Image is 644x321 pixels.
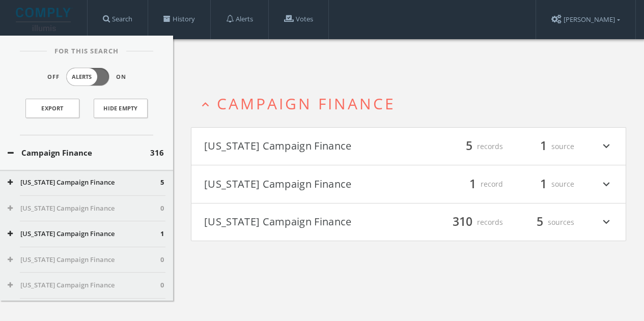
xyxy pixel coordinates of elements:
[8,229,160,239] button: [US_STATE] Campaign Finance
[461,137,477,155] span: 5
[8,147,150,159] button: Campaign Finance
[536,137,551,155] span: 1
[160,178,164,188] span: 5
[536,175,551,193] span: 1
[8,255,160,265] button: [US_STATE] Campaign Finance
[25,99,79,118] a: Export
[513,214,574,231] div: sources
[600,176,613,193] i: expand_more
[8,203,160,214] button: [US_STATE] Campaign Finance
[160,280,164,290] span: 0
[160,203,164,214] span: 0
[217,93,396,114] span: Campaign Finance
[600,214,613,231] i: expand_more
[600,138,613,155] i: expand_more
[442,138,503,155] div: records
[199,98,212,111] i: expand_less
[442,214,503,231] div: records
[150,147,164,159] span: 316
[448,213,477,231] span: 310
[513,138,574,155] div: source
[47,73,60,81] span: Off
[199,95,626,112] button: expand_lessCampaign Finance
[116,73,126,81] span: On
[8,178,160,188] button: [US_STATE] Campaign Finance
[204,214,409,231] button: [US_STATE] Campaign Finance
[204,138,409,155] button: [US_STATE] Campaign Finance
[513,176,574,193] div: source
[94,99,148,118] button: Hide Empty
[160,255,164,265] span: 0
[532,213,548,231] span: 5
[204,176,409,193] button: [US_STATE] Campaign Finance
[47,46,126,56] span: For This Search
[465,175,481,193] span: 1
[160,229,164,239] span: 1
[442,176,503,193] div: record
[8,280,160,290] button: [US_STATE] Campaign Finance
[16,8,73,31] img: illumis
